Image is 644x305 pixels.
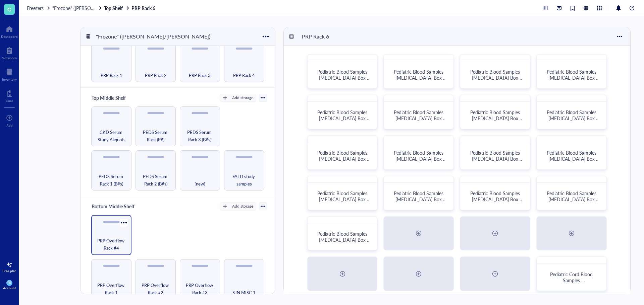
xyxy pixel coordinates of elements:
[101,72,122,79] span: PRP Rack 1
[6,123,13,127] div: Add
[139,173,173,187] span: PEDS Serum Rack 2 (B#s)
[95,237,128,252] span: PRP Overflow Rack #4
[94,173,128,187] span: PEDS Serum Rack 1 (B#s)
[547,109,600,128] span: Pediatric Blood Samples [MEDICAL_DATA] Box #127
[27,5,51,11] a: Freezers
[2,56,17,60] div: Notebook
[183,129,217,143] span: PEDS Serum Rack 3 (B#s)
[547,68,600,87] span: Pediatric Blood Samples [MEDICAL_DATA] Box #123
[6,99,13,103] div: Core
[317,109,370,128] span: Pediatric Blood Samples [MEDICAL_DATA] Box #124
[2,77,17,81] div: Inventory
[52,5,152,11] span: "Frozone" ([PERSON_NAME]/[PERSON_NAME])
[220,94,256,102] button: Add storage
[183,282,217,296] span: PRP Overflow Rack #3
[394,109,447,128] span: Pediatric Blood Samples [MEDICAL_DATA] Box #125
[27,5,44,11] span: Freezers
[52,5,103,11] a: "Frozone" ([PERSON_NAME]/[PERSON_NAME])
[547,190,600,209] span: Pediatric Blood Samples [MEDICAL_DATA] Box #135
[232,289,256,296] span: SJN MISC 1
[195,180,205,187] span: [new]
[317,190,370,209] span: Pediatric Blood Samples [MEDICAL_DATA] Box #132
[139,282,173,296] span: PRP Overflow Rack #2
[394,190,447,209] span: Pediatric Blood Samples [MEDICAL_DATA] Box #133
[232,95,253,101] div: Add storage
[189,72,211,79] span: PRP Rack 3
[317,149,370,168] span: Pediatric Blood Samples [MEDICAL_DATA] Box #128
[470,68,523,87] span: Pediatric Blood Samples [MEDICAL_DATA] Box #122
[104,5,157,11] a: Top ShelfPRP Rack 6
[89,202,137,211] div: Bottom Middle Shelf
[470,109,523,128] span: Pediatric Blood Samples [MEDICAL_DATA] Box #126
[94,129,128,143] span: CKD Serum Study Aliquots
[93,31,213,42] div: "Frozone" ([PERSON_NAME]/[PERSON_NAME])
[2,269,16,273] div: Free plan
[8,281,11,285] span: PR
[145,72,167,79] span: PRP Rack 2
[6,88,13,103] a: Core
[139,129,173,143] span: PEDS Serum Rack (P#)
[394,149,447,168] span: Pediatric Blood Samples [MEDICAL_DATA] Box #129
[317,68,370,87] span: Pediatric Blood Samples [MEDICAL_DATA] Box #120
[1,24,18,39] a: Dashboard
[470,190,523,209] span: Pediatric Blood Samples [MEDICAL_DATA] Box #134
[7,5,11,13] span: G
[89,93,129,102] div: Top Middle Shelf
[317,230,370,249] span: Pediatric Blood Samples [MEDICAL_DATA] Box #136
[299,31,339,42] div: PRP Rack 6
[227,173,261,187] span: FALD study samples
[232,203,253,209] div: Add storage
[2,45,17,60] a: Notebook
[233,72,255,79] span: PRP Rack 4
[394,68,447,87] span: Pediatric Blood Samples [MEDICAL_DATA] Box #121
[1,34,18,39] div: Dashboard
[547,149,600,168] span: Pediatric Blood Samples [MEDICAL_DATA] Box #131
[2,67,17,81] a: Inventory
[3,286,16,290] div: Account
[94,282,128,296] span: PRP Overflow Rack 1
[470,149,523,168] span: Pediatric Blood Samples [MEDICAL_DATA] Box #130
[220,202,256,210] button: Add storage
[545,271,598,290] span: Pediatric Cord Blood Samples [MEDICAL_DATA] Box #1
